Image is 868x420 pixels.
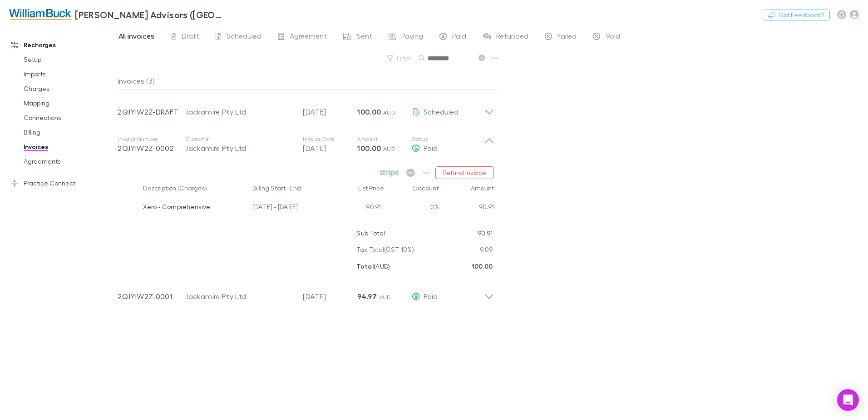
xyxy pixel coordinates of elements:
[837,389,859,411] div: Open Intercom Messenger
[356,262,374,270] strong: Total
[557,31,577,43] span: Failed
[357,107,381,116] strong: 100.00
[330,197,385,219] div: 90.91
[75,9,225,20] h3: [PERSON_NAME] Advisors ([GEOGRAPHIC_DATA]) Pty Ltd
[110,275,501,311] div: 2QJYIW2Z-0001Jackamire Pty Ltd[DATE]94.97 AUDPaid
[143,197,245,216] div: Xero - Comprehensive
[356,225,385,241] p: Sub Total
[303,106,357,117] p: [DATE]
[15,110,123,125] a: Connections
[439,197,494,219] div: 90.91
[118,106,186,117] p: 2QJYIW2Z-DRAFT
[110,126,501,163] div: Invoice Number2QJYIW2Z-0002CustomerJackamire Pty LtdInvoice Date[DATE]Amount100.00 AUDStatusPaid
[15,81,123,96] a: Charges
[249,197,330,219] div: [DATE] - [DATE]
[15,125,123,140] a: Billing
[401,31,423,43] span: Paying
[15,96,123,110] a: Mapping
[385,197,439,219] div: 0%
[356,258,390,275] p: ( AUD )
[9,9,71,20] img: William Buck Advisors (WA) Pty Ltd's Logo
[118,291,186,302] p: 2QJYIW2Z-0001
[424,144,438,152] span: Paid
[435,166,494,179] button: Refund Invoice
[290,31,327,43] span: Agreement
[182,31,199,43] span: Draft
[15,67,123,81] a: Imports
[379,294,391,300] span: AUD
[357,292,377,301] strong: 94.97
[118,143,186,154] p: 2QJYIW2Z-0002
[15,140,123,154] a: Invoices
[452,31,466,43] span: Paid
[4,4,231,25] a: [PERSON_NAME] Advisors ([GEOGRAPHIC_DATA]) Pty Ltd
[186,291,294,302] div: Jackamire Pty Ltd
[383,145,395,152] span: AUD
[118,135,186,143] p: Invoice Number
[118,31,154,43] span: All invoices
[606,31,620,43] span: Void
[2,176,123,190] a: Practice Connect
[227,31,261,43] span: Scheduled
[357,144,381,153] strong: 100.00
[478,225,493,241] p: 90.91
[186,106,294,117] div: Jackamire Pty Ltd
[382,53,417,64] button: Filter
[303,291,357,302] p: [DATE]
[412,135,484,143] p: Status
[480,241,493,258] p: 9.09
[357,31,372,43] span: Sent
[186,143,294,154] div: Jackamire Pty Ltd
[2,38,123,52] a: Recharges
[383,109,395,116] span: AUD
[303,143,357,154] p: [DATE]
[424,107,459,116] span: Scheduled
[763,10,830,20] button: Got Feedback?
[186,135,294,143] p: Customer
[15,154,123,169] a: Agreements
[303,135,357,143] p: Invoice Date
[110,90,501,126] div: 2QJYIW2Z-DRAFTJackamire Pty Ltd[DATE]100.00 AUDScheduled
[424,292,438,300] span: Paid
[496,31,528,43] span: Refunded
[15,52,123,67] a: Setup
[356,241,414,258] p: Tax Total (GST 10%)
[472,262,493,270] strong: 100.00
[357,135,412,143] p: Amount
